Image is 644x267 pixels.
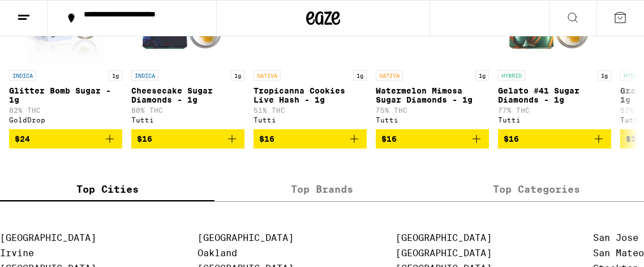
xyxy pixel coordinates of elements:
p: 75% THC [376,107,489,114]
span: $16 [626,134,641,143]
div: Tutti [131,116,244,124]
button: Add to bag [498,129,611,149]
a: San Jose [593,232,638,243]
span: $16 [504,134,519,143]
p: INDICA [131,70,158,80]
p: 80% THC [131,107,244,114]
p: INDICA [9,70,36,80]
a: Oakland [198,248,237,258]
a: [GEOGRAPHIC_DATA] [396,248,492,258]
div: Tutti [498,116,611,124]
p: 51% THC [254,107,367,114]
button: Add to bag [254,129,367,149]
button: Add to bag [131,129,244,149]
button: Add to bag [376,129,489,149]
a: [GEOGRAPHIC_DATA] [198,232,294,243]
span: $16 [381,134,397,143]
div: Tutti [376,116,489,124]
button: Add to bag [9,129,122,149]
p: 1g [109,70,122,80]
p: 1g [598,70,611,80]
label: Top Categories [430,177,644,201]
span: $24 [15,134,30,143]
div: Tutti [254,116,367,124]
a: [GEOGRAPHIC_DATA] [396,232,492,243]
p: Tropicanna Cookies Live Hash - 1g [254,86,367,104]
label: Top Brands [214,177,429,201]
span: Hi. Need any help? [7,8,81,17]
p: 1g [231,70,244,80]
p: HYBRID [498,70,525,80]
p: 1g [353,70,367,80]
div: GoldDrop [9,116,122,124]
span: $16 [259,134,274,143]
p: Cheesecake Sugar Diamonds - 1g [131,86,244,104]
p: 77% THC [498,107,611,114]
p: Glitter Bomb Sugar - 1g [9,86,122,104]
p: Gelato #41 Sugar Diamonds - 1g [498,86,611,104]
span: $16 [137,134,152,143]
p: 1g [475,70,489,80]
p: SATIVA [376,70,403,80]
p: Watermelon Mimosa Sugar Diamonds - 1g [376,86,489,104]
p: SATIVA [254,70,281,80]
p: 82% THC [9,107,122,114]
a: San Mateo [593,248,644,258]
